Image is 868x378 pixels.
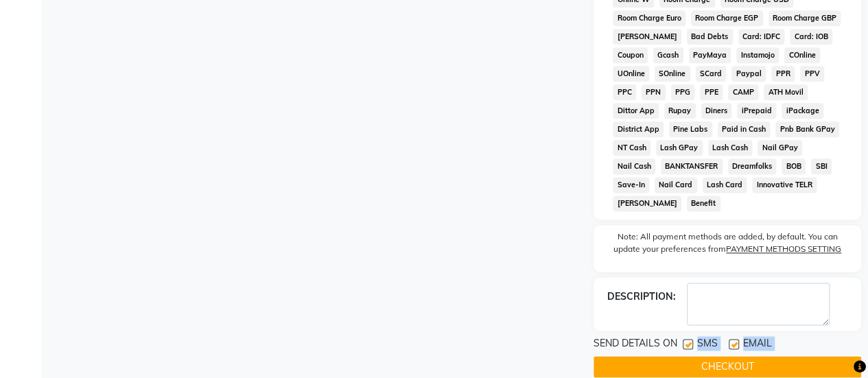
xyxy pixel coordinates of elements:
[738,29,785,45] span: Card: IDFC
[700,84,723,100] span: PPE
[782,103,823,119] span: iPackage
[687,29,733,45] span: Bad Debts
[613,177,649,193] span: Save-In
[613,158,655,174] span: Nail Cash
[594,356,861,377] button: CHECKOUT
[782,158,806,174] span: BOB
[726,243,841,255] label: PAYMENT METHODS SETTING
[737,103,776,119] span: iPrepaid
[613,29,681,45] span: [PERSON_NAME]
[764,84,808,100] span: ATH Movil
[736,47,779,63] span: Instamojo
[708,140,753,156] span: Lash Cash
[752,177,817,193] span: Innovative TELR
[800,66,824,82] span: PPV
[613,66,649,82] span: UOnline
[607,231,847,261] label: Note: All payment methods are added, by default. You can update your preferences from
[642,84,666,100] span: PPN
[728,158,777,174] span: Dreamfolks
[703,177,747,193] span: Lash Card
[613,103,659,119] span: Dittor App
[689,47,731,63] span: PayMaya
[769,10,841,26] span: Room Charge GBP
[656,140,703,156] span: Lash GPay
[731,66,766,82] span: Paypal
[701,103,732,119] span: Diners
[671,84,695,100] span: PPG
[661,158,723,174] span: BANKTANSFER
[743,336,772,353] span: EMAIL
[691,10,763,26] span: Room Charge EGP
[784,47,820,63] span: COnline
[718,121,771,137] span: Paid in Cash
[758,140,802,156] span: Nail GPay
[607,290,676,304] div: DESCRIPTION:
[775,121,839,137] span: Pnb Bank GPay
[696,66,727,82] span: SCard
[655,177,697,193] span: Nail Card
[771,66,795,82] span: PPR
[669,121,712,137] span: Pine Labs
[728,84,758,100] span: CAMP
[811,158,832,174] span: SBI
[613,47,648,63] span: Coupon
[653,47,683,63] span: Gcash
[613,84,636,100] span: PPC
[655,66,690,82] span: SOnline
[687,196,720,211] span: Benefit
[790,29,832,45] span: Card: IOB
[594,336,677,353] span: SEND DETAILS ON
[613,140,650,156] span: NT Cash
[613,121,664,137] span: District App
[613,196,681,211] span: [PERSON_NAME]
[664,103,696,119] span: Rupay
[613,10,685,26] span: Room Charge Euro
[697,336,718,353] span: SMS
